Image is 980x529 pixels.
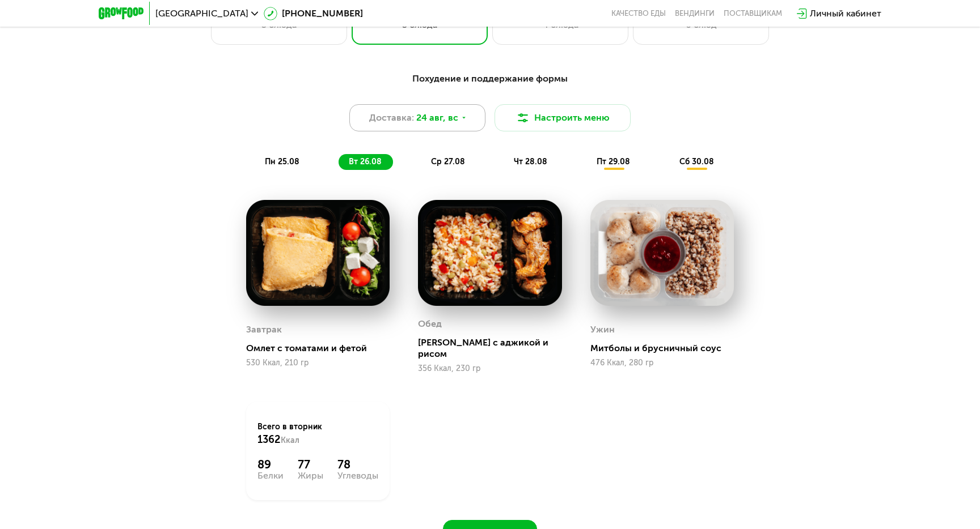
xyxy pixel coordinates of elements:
[298,458,323,471] div: 77
[349,157,382,167] span: вт 26.08
[264,7,363,20] a: [PHONE_NUMBER]
[257,433,281,446] span: 1362
[369,111,414,125] span: Доставка:
[155,9,248,18] span: [GEOGRAPHIC_DATA]
[675,9,715,18] a: Вендинги
[724,9,782,18] div: поставщикам
[418,337,571,360] div: [PERSON_NAME] с аджикой и рисом
[265,157,299,167] span: пн 25.08
[154,72,826,86] div: Похудение и поддержание формы
[257,471,284,480] div: Белки
[337,471,378,480] div: Углеводы
[495,104,631,131] button: Настроить меню
[431,157,465,167] span: ср 27.08
[246,359,390,368] div: 530 Ккал, 210 гр
[337,458,378,471] div: 78
[257,421,378,446] div: Всего в вторник
[590,343,743,354] div: Митболы и брусничный соус
[418,364,561,373] div: 356 Ккал, 230 гр
[418,315,442,332] div: Обед
[416,111,458,125] span: 24 авг, вс
[514,157,547,167] span: чт 28.08
[810,7,881,20] div: Личный кабинет
[590,359,734,368] div: 476 Ккал, 280 гр
[246,321,282,338] div: Завтрак
[281,436,299,445] span: Ккал
[679,157,714,167] span: сб 30.08
[298,471,323,480] div: Жиры
[590,321,615,338] div: Ужин
[246,343,399,354] div: Омлет с томатами и фетой
[611,9,666,18] a: Качество еды
[257,458,284,471] div: 89
[597,157,630,167] span: пт 29.08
